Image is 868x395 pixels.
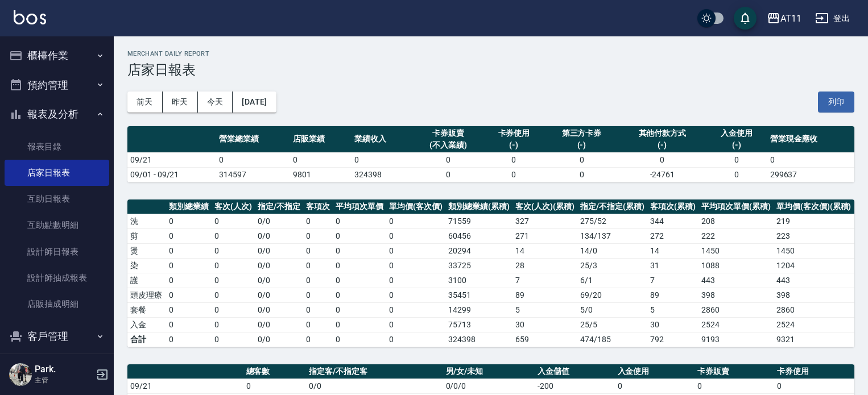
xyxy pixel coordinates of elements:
[443,364,535,379] th: 男/女/未知
[445,243,512,258] td: 20294
[212,214,255,228] td: 0
[577,288,647,302] td: 69 / 20
[647,243,698,258] td: 14
[774,228,854,243] td: 223
[303,243,333,258] td: 0
[306,364,443,379] th: 指定客/不指定客
[483,167,545,182] td: 0
[127,152,216,167] td: 09/21
[5,291,109,317] a: 店販抽成明細
[386,243,445,258] td: 0
[212,302,255,317] td: 0
[303,214,333,228] td: 0
[255,243,303,258] td: 0 / 0
[303,199,333,214] th: 客項次
[767,152,854,167] td: 0
[212,243,255,258] td: 0
[386,273,445,288] td: 0
[255,214,303,228] td: 0 / 0
[647,214,698,228] td: 344
[127,50,854,57] h2: Merchant Daily Report
[774,214,854,228] td: 219
[290,126,352,153] th: 店販業績
[647,288,698,302] td: 89
[698,332,774,347] td: 9193
[127,288,166,302] td: 頭皮理療
[762,7,806,30] button: AT11
[445,214,512,228] td: 71559
[709,139,764,151] div: (-)
[647,332,698,347] td: 792
[198,92,233,113] button: 今天
[774,364,854,379] th: 卡券使用
[166,258,212,273] td: 0
[622,127,703,139] div: 其他付款方式
[9,363,32,386] img: Person
[127,92,163,113] button: 前天
[216,126,290,153] th: 營業總業績
[512,302,577,317] td: 5
[535,379,614,393] td: -200
[512,214,577,228] td: 327
[416,127,481,139] div: 卡券販賣
[445,273,512,288] td: 3100
[352,167,413,182] td: 324398
[416,139,481,151] div: (不入業績)
[127,273,166,288] td: 護
[386,214,445,228] td: 0
[386,228,445,243] td: 0
[698,317,774,332] td: 2524
[698,199,774,214] th: 平均項次單價(累積)
[577,302,647,317] td: 5 / 0
[547,127,615,139] div: 第三方卡券
[647,302,698,317] td: 5
[216,152,290,167] td: 0
[577,214,647,228] td: 275 / 52
[306,379,443,393] td: 0/0
[386,258,445,273] td: 0
[166,273,212,288] td: 0
[212,273,255,288] td: 0
[14,10,46,24] img: Logo
[386,332,445,347] td: 0
[303,332,333,347] td: 0
[333,243,386,258] td: 0
[698,228,774,243] td: 222
[774,258,854,273] td: 1204
[386,317,445,332] td: 0
[774,317,854,332] td: 2524
[333,214,386,228] td: 0
[512,332,577,347] td: 659
[212,199,255,214] th: 客次(人次)
[5,41,109,70] button: 櫃檯作業
[127,243,166,258] td: 燙
[303,288,333,302] td: 0
[255,228,303,243] td: 0 / 0
[127,126,854,182] table: a dense table
[698,288,774,302] td: 398
[445,302,512,317] td: 14299
[127,62,854,78] h3: 店家日報表
[333,228,386,243] td: 0
[413,167,483,182] td: 0
[127,317,166,332] td: 入金
[166,214,212,228] td: 0
[619,152,706,167] td: 0
[127,167,216,182] td: 09/01 - 09/21
[647,228,698,243] td: 272
[35,364,93,375] h5: Park.
[535,364,614,379] th: 入金儲值
[698,258,774,273] td: 1088
[512,199,577,214] th: 客次(人次)(累積)
[811,8,854,29] button: 登出
[512,288,577,302] td: 89
[303,273,333,288] td: 0
[352,152,413,167] td: 0
[166,332,212,347] td: 0
[622,139,703,151] div: (-)
[544,167,618,182] td: 0
[706,152,767,167] td: 0
[290,152,352,167] td: 0
[5,212,109,238] a: 互助點數明細
[333,302,386,317] td: 0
